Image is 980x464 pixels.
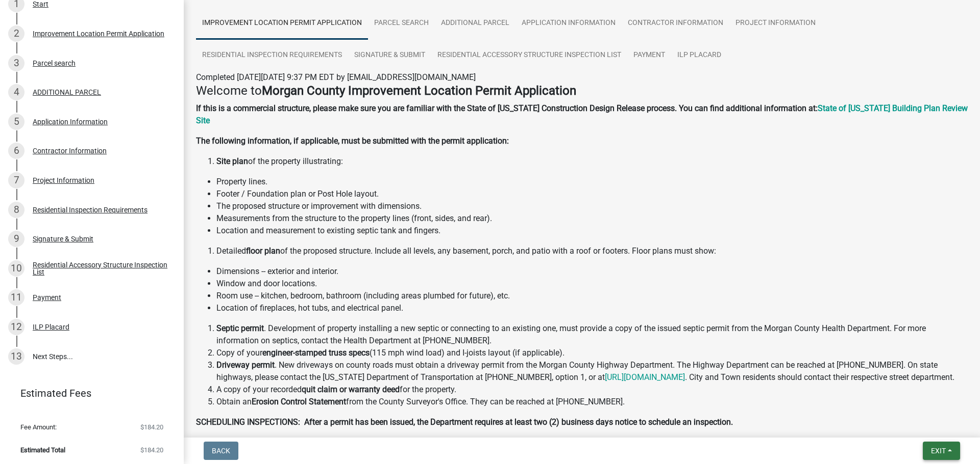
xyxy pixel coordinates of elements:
div: Residential Inspection Requirements [33,206,148,213]
div: 2 [8,25,24,42]
div: Contractor Information [33,147,107,154]
div: Start [33,1,48,8]
div: 3 [8,55,24,71]
span: Exit [931,447,946,455]
li: Location of fireplaces, hot tubs, and electrical panel. [216,302,968,314]
span: Estimated Total [20,447,65,453]
div: Application Information [33,118,108,125]
div: Payment [33,294,61,301]
li: Detailed of the proposed structure. Include all levels, any basement, porch, and patio with a roo... [216,245,968,257]
a: Application Information [516,7,622,40]
strong: SCHEDULING INSPECTIONS: After a permit has been issued, the Department requires at least two (2) ... [196,417,733,427]
strong: Site plan [216,156,248,166]
span: $184.20 [140,447,163,453]
div: 12 [8,319,24,335]
strong: Morgan County Improvement Location Permit Application [262,84,576,98]
span: Back [212,447,230,455]
li: Measurements from the structure to the property lines (front, sides, and rear). [216,212,968,225]
div: 11 [8,289,24,306]
a: State of [US_STATE] Building Plan Review Site [196,103,968,125]
a: ADDITIONAL PARCEL [435,7,516,40]
strong: Driveway permit [216,360,275,370]
li: Footer / Foundation plan or Post Hole layout. [216,188,968,200]
strong: Erosion Control Statement [252,397,346,406]
span: Completed [DATE][DATE] 9:37 PM EDT by [EMAIL_ADDRESS][DOMAIN_NAME] [196,72,476,82]
li: Room use -- kitchen, bedroom, bathroom (including areas plumbed for future), etc. [216,290,968,302]
a: Residential Inspection Requirements [196,39,348,72]
a: Payment [627,39,671,72]
div: Improvement Location Permit Application [33,30,164,37]
li: A copy of your recorded for the property. [216,384,968,396]
a: Project Information [729,7,822,40]
span: $184.20 [140,424,163,430]
div: 7 [8,172,24,188]
li: . New driveways on county roads must obtain a driveway permit from the Morgan County Highway Depa... [216,359,968,384]
strong: The following information, if applicable, must be submitted with the permit application: [196,136,509,146]
div: 10 [8,260,24,277]
li: . Development of property installing a new septic or connecting to an existing one, must provide ... [216,322,968,347]
a: Residential Accessory Structure Inspection List [431,39,627,72]
div: 6 [8,143,24,159]
div: Signature & Submit [33,235,93,242]
div: Parcel search [33,60,76,67]
li: of the property illustrating: [216,155,968,168]
h4: Welcome to [196,84,968,98]
a: Contractor Information [622,7,729,40]
div: 9 [8,231,24,247]
div: ILP Placard [33,323,69,331]
div: 4 [8,84,24,100]
button: Exit [923,442,960,460]
a: Signature & Submit [348,39,431,72]
strong: quit claim or warranty deed [302,385,400,394]
a: Improvement Location Permit Application [196,7,368,40]
li: Location and measurement to existing septic tank and fingers. [216,225,968,237]
div: ADDITIONAL PARCEL [33,89,101,96]
a: [URL][DOMAIN_NAME] [605,372,685,382]
a: ILP Placard [671,39,727,72]
li: Window and door locations. [216,278,968,290]
strong: Septic permit [216,323,264,333]
span: Fee Amount: [20,424,57,430]
strong: floor plan [246,246,280,256]
div: 13 [8,348,24,365]
div: 5 [8,114,24,130]
a: Parcel search [368,7,435,40]
strong: engineer-stamped truss specs [262,348,370,358]
div: Residential Accessory Structure Inspection List [33,261,167,276]
button: Back [204,442,238,460]
strong: If this is a commercial structure, please make sure you are familiar with the State of [US_STATE]... [196,103,818,113]
div: 8 [8,202,24,218]
li: Obtain an from the County Surveyor's Office. They can be reached at [PHONE_NUMBER]. [216,396,968,408]
li: Copy of your (115 mph wind load) and I-joists layout (if applicable). [216,347,968,359]
li: Dimensions -- exterior and interior. [216,265,968,278]
li: The proposed structure or improvement with dimensions. [216,200,968,212]
li: Property lines. [216,176,968,188]
div: Project Information [33,177,94,184]
a: Estimated Fees [8,383,167,403]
